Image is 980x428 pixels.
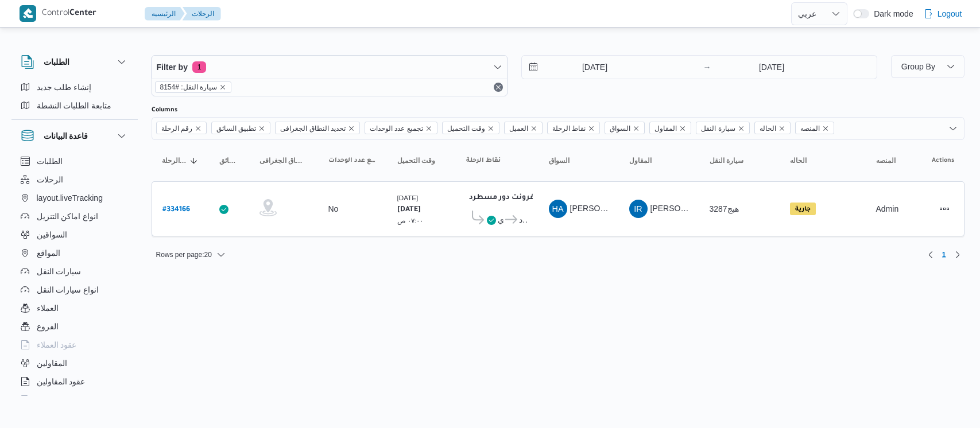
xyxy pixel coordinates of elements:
button: Remove السواق from selection in this group [633,125,640,132]
div: قاعدة البيانات [11,152,138,400]
button: الرحلات [183,7,221,21]
small: [DATE] [397,194,419,201]
button: Next page [951,248,964,262]
button: انواع سيارات النقل [16,281,133,299]
button: الطلبات [16,152,133,170]
span: الفروع [37,320,59,333]
span: نقاط الرحلة [547,122,600,134]
h3: الطلبات [44,55,69,69]
span: سيارة النقل: #8154 [160,82,217,92]
span: سيارة النقل [710,156,743,165]
span: تطبيق السائق [216,122,256,135]
span: المقاول [629,156,652,165]
button: Remove تحديد النطاق الجغرافى from selection in this group [348,125,355,132]
span: سيارة النقل: #8154 [155,81,231,93]
span: الحاله [754,122,791,134]
iframe: chat widget [11,382,48,417]
button: Filter by1 active filters [152,56,507,79]
button: إنشاء طلب جديد [16,78,133,96]
button: Remove المقاول from selection in this group [679,125,686,132]
button: layout.liveTracking [16,189,133,207]
span: نقاط الرحلة [552,122,586,135]
button: Remove [491,80,505,94]
button: عقود المقاولين [16,372,133,391]
b: # 334166 [162,206,190,214]
button: Remove تطبيق السائق from selection in this group [258,125,265,132]
small: ٠٧:٠٠ ص [397,217,424,224]
svg: Sorted in descending order [189,156,199,165]
span: سيارة النقل [696,122,749,134]
span: نقاط الرحلة [466,156,501,165]
button: السواق [544,151,613,170]
span: Logout [938,7,962,21]
span: المنصه [795,122,834,134]
span: 1 active filters [192,61,206,73]
span: [PERSON_NAME] ال[PERSON_NAME] [570,204,712,213]
span: Rows per page : 20 [156,248,212,262]
div: الطلبات [11,78,138,119]
span: رقم الرحلة; Sorted in descending order [162,156,187,165]
span: تحديد النطاق الجغرافى [259,156,308,165]
button: الحاله [785,151,860,170]
span: المقاول [654,122,677,135]
span: رقم الرحلة [156,122,207,134]
div: → [703,63,711,71]
span: عقود المقاولين [37,375,86,388]
span: وقت التحميل [447,122,485,135]
button: المواقع [16,244,133,262]
span: تطبيق السائق [219,156,239,165]
span: 1 [942,248,946,262]
span: تجميع عدد الوحدات [370,122,423,135]
span: الحاله [760,122,776,135]
button: وقت التحميل [393,151,450,170]
span: IR [634,200,642,218]
button: الرئيسيه [145,7,185,21]
button: اجهزة التليفون [16,391,133,409]
span: السواقين [37,228,67,242]
span: الطلبات [37,154,63,168]
button: متابعة الطلبات النشطة [16,96,133,115]
span: Actions [932,156,954,165]
button: Remove نقاط الرحلة from selection in this group [588,125,595,132]
span: المنصه [800,122,820,135]
span: تطبيق السائق [211,122,270,134]
button: Remove المنصه from selection in this group [822,125,829,132]
span: المقاول [649,122,691,134]
input: Press the down key to open a popover containing a calendar. [522,56,652,79]
span: رقم الرحلة [161,122,192,135]
span: انواع سيارات النقل [37,283,99,297]
span: المواقع [37,246,60,260]
span: Admin [876,204,899,213]
button: تحديد النطاق الجغرافى [255,151,312,170]
span: HA [552,200,564,218]
span: فرونت دور مسطرد [519,213,528,227]
span: قسم المعادي [498,213,503,227]
span: المقاولين [37,356,67,370]
b: جارية [795,206,811,213]
span: layout.liveTracking [37,191,103,205]
b: فرونت دور مسطرد [469,194,534,202]
img: X8yXhbKr1z7QwAAAABJRU5ErkJggg== [20,5,36,22]
span: إنشاء طلب جديد [37,80,92,94]
span: السواق [549,156,570,165]
button: الرحلات [16,170,133,189]
span: المنصه [876,156,896,165]
button: سيارات النقل [16,262,133,281]
span: [PERSON_NAME][DATE] [PERSON_NAME] [650,204,810,213]
span: متابعة الطلبات النشطة [37,99,112,112]
span: تحديد النطاق الجغرافى [275,122,360,134]
span: السواق [605,122,645,134]
button: الطلبات [21,55,129,69]
span: العملاء [37,301,59,315]
button: العملاء [16,299,133,317]
button: remove selected entity [219,84,226,91]
span: Dark mode [869,9,913,18]
button: Open list of options [948,124,958,133]
span: السواق [610,122,630,135]
button: انواع اماكن التنزيل [16,207,133,225]
button: المقاولين [16,354,133,372]
button: Previous page [924,248,938,262]
button: Remove سيارة النقل from selection in this group [738,125,745,132]
span: العميل [504,122,543,134]
button: رقم الرحلةSorted in descending order [157,151,203,170]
